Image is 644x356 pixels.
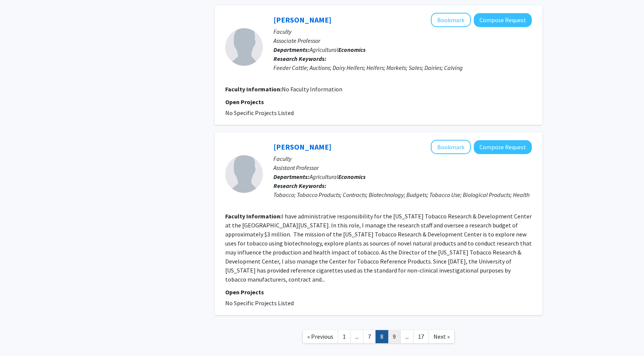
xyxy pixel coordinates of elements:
span: ... [405,333,409,340]
a: [PERSON_NAME] [273,142,331,151]
b: Economics [338,173,366,180]
b: Research Keywords: [273,182,327,189]
span: Agricultural [310,46,366,53]
a: 7 [363,330,376,343]
a: Next [429,330,455,343]
b: Economics [338,46,366,53]
span: No Specific Projects Listed [225,299,294,307]
p: Associate Professor [273,36,532,45]
span: « Previous [307,333,333,340]
b: Departments: [273,46,310,53]
a: 1 [338,330,351,343]
b: Faculty Information: [225,85,282,93]
p: Assistant Professor [273,163,532,172]
a: [PERSON_NAME] [273,15,331,24]
a: Previous [302,330,338,343]
p: Open Projects [225,97,532,106]
button: Add Kenneth Burdine to Bookmarks [431,13,471,27]
span: Next » [433,333,450,340]
b: Research Keywords: [273,55,327,62]
span: Agricultural [310,173,366,180]
p: Faculty [273,27,532,36]
button: Compose Request to Orlando Chambers [474,140,532,154]
b: Faculty Information: [225,212,282,220]
a: 17 [413,330,429,343]
button: Compose Request to Kenneth Burdine [474,13,532,27]
p: Faculty [273,154,532,163]
p: Open Projects [225,288,532,297]
span: No Faculty Information [282,85,342,93]
fg-read-more: I have administrative responsibility for the [US_STATE] Tobacco Research & Development Center at ... [225,212,532,283]
span: No Specific Projects Listed [225,109,294,117]
a: 9 [388,330,401,343]
div: Feeder Cattle; Auctions; Dairy Heifers; Heifers; Markets; Sales; Dairies; Calving [273,63,532,72]
a: 8 [375,330,388,343]
iframe: Chat [6,322,32,350]
span: ... [355,333,359,340]
button: Add Orlando Chambers to Bookmarks [431,140,471,154]
nav: Page navigation [215,323,542,353]
div: Tobacco; Tobacco Products; Contracts; Biotechnology; Budgets; Tobacco Use; Biological Products; H... [273,190,532,199]
b: Departments: [273,173,310,180]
